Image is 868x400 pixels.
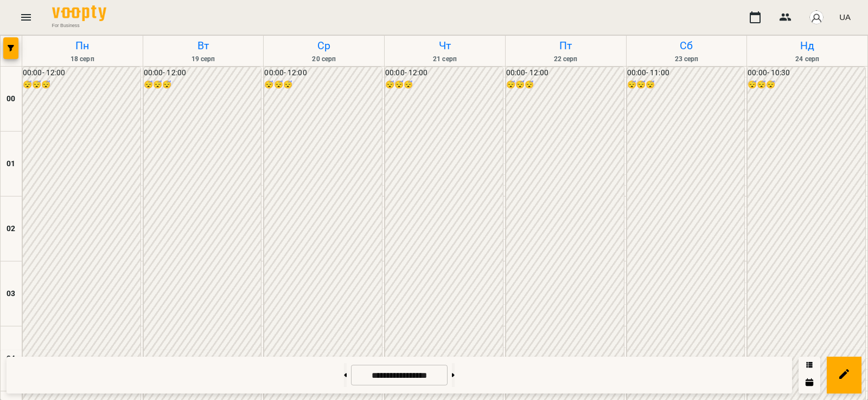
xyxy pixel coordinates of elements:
h6: 01 [7,158,15,170]
h6: Сб [628,37,745,54]
h6: 😴😴😴 [385,79,503,91]
h6: 00:00 - 10:30 [748,67,865,79]
h6: 😴😴😴 [627,79,745,91]
h6: 00:00 - 12:00 [264,67,382,79]
h6: 20 серп [265,54,382,64]
span: For Business [52,22,106,29]
h6: Пт [507,37,624,54]
img: Voopty Logo [52,5,106,21]
h6: 😴😴😴 [144,79,261,91]
h6: 00:00 - 12:00 [23,67,141,79]
h6: Ср [265,37,382,54]
h6: 03 [7,288,15,300]
h6: 02 [7,223,15,235]
h6: 19 серп [145,54,262,64]
img: avatar_s.png [809,10,824,25]
h6: 😴😴😴 [506,79,624,91]
h6: Нд [749,37,866,54]
button: UA [835,7,855,27]
h6: 😴😴😴 [23,79,141,91]
h6: 22 серп [507,54,624,64]
h6: 23 серп [628,54,745,64]
h6: 18 серп [24,54,141,64]
button: Menu [13,4,39,30]
h6: Чт [386,37,503,54]
h6: 00 [7,93,15,105]
h6: 00:00 - 11:00 [627,67,745,79]
h6: 😴😴😴 [264,79,382,91]
h6: 00:00 - 12:00 [506,67,624,79]
h6: Пн [24,37,141,54]
h6: 00:00 - 12:00 [144,67,261,79]
h6: Вт [145,37,262,54]
h6: 24 серп [749,54,866,64]
h6: 00:00 - 12:00 [385,67,503,79]
span: UA [839,11,851,23]
h6: 😴😴😴 [748,79,865,91]
h6: 21 серп [386,54,503,64]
